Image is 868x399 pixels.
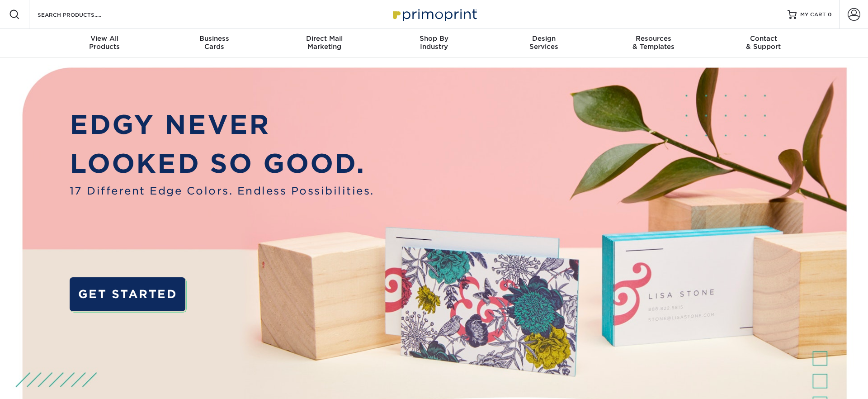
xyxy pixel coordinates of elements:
span: Business [160,34,269,43]
img: Primoprint [389,5,479,24]
div: Marketing [269,34,379,51]
a: GET STARTED [70,277,186,312]
a: Shop ByIndustry [379,29,489,58]
input: SEARCH PRODUCTS..... [37,9,125,20]
span: Resources [599,34,708,43]
span: View All [50,34,160,43]
div: Industry [379,34,489,51]
span: 0 [828,11,832,18]
span: Direct Mail [269,34,379,43]
p: EDGY NEVER [70,105,374,144]
a: Contact& Support [708,29,818,58]
span: MY CART [800,11,826,19]
a: BusinessCards [160,29,269,58]
a: Resources& Templates [599,29,708,58]
span: Shop By [379,34,489,43]
p: LOOKED SO GOOD. [70,144,374,183]
div: Cards [160,34,269,51]
a: Direct MailMarketing [269,29,379,58]
div: Services [489,34,599,51]
span: Contact [708,34,818,43]
span: 17 Different Edge Colors. Endless Possibilities. [70,183,374,199]
a: DesignServices [489,29,599,58]
div: Products [50,34,160,51]
span: Design [489,34,599,43]
div: & Templates [599,34,708,51]
a: View AllProducts [50,29,160,58]
div: & Support [708,34,818,51]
